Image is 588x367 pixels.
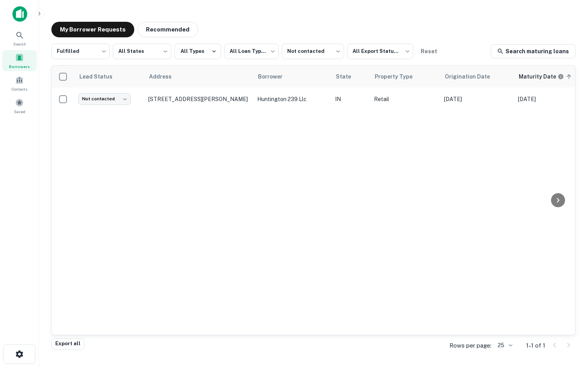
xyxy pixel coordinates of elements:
h6: Maturity Date [519,72,556,81]
th: Origination Date [440,66,514,87]
div: All States [113,41,171,61]
span: Maturity dates displayed may be estimated. Please contact the lender for the most accurate maturi... [519,72,574,81]
button: My Borrower Requests [51,22,134,37]
span: Search [13,41,26,47]
div: Fulfilled [51,41,110,61]
div: 25 [495,340,514,351]
div: All Loan Types [224,41,279,61]
span: Contacts [12,86,27,92]
span: Origination Date [445,72,500,81]
button: Export all [51,338,84,350]
iframe: Chat Widget [549,305,588,342]
p: Rows per page: [449,341,491,350]
button: Recommended [137,22,198,37]
p: 1–1 of 1 [526,341,545,350]
p: [DATE] [444,95,510,103]
p: IN [335,95,366,103]
span: Borrowers [9,63,30,70]
span: Lead Status [79,72,123,81]
a: Borrowers [2,50,37,71]
th: Property Type [370,66,440,87]
p: Retail [374,95,436,103]
span: Borrower [258,72,293,81]
th: State [331,66,370,87]
th: Borrower [253,66,331,87]
p: [STREET_ADDRESS][PERSON_NAME] [148,96,249,103]
p: huntington 239 llc [257,95,327,103]
th: Address [144,66,253,87]
th: Lead Status [74,66,144,87]
span: State [336,72,361,81]
div: Not contacted [282,41,344,61]
button: Reset [416,44,441,59]
a: Search maturing loans [491,44,576,58]
span: Address [149,72,182,81]
th: Maturity dates displayed may be estimated. Please contact the lender for the most accurate maturi... [514,66,588,87]
a: Saved [2,95,37,116]
div: All Export Statuses [347,41,413,61]
div: Maturity dates displayed may be estimated. Please contact the lender for the most accurate maturi... [519,72,564,81]
p: [DATE] [518,95,584,103]
img: capitalize-icon.png [12,6,27,22]
div: Not contacted [78,93,131,105]
button: All Types [174,44,221,59]
a: Contacts [2,73,37,94]
span: Property Type [375,72,423,81]
span: Saved [14,108,25,115]
a: Search [2,28,37,49]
